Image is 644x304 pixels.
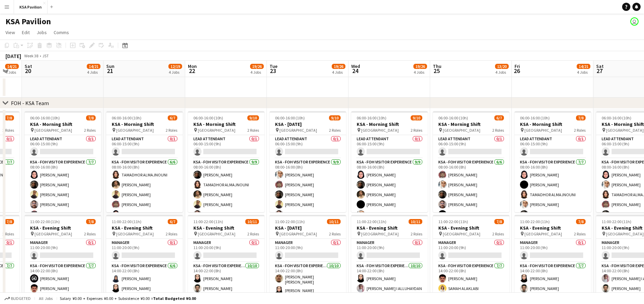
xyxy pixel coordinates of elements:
[19,28,32,37] a: Edit
[630,17,639,26] app-user-avatar: Yousef Alabdulmuhsin
[42,53,49,58] div: JST
[14,0,47,14] button: KSA Pavilion
[11,100,49,106] div: FOH - KSA Team
[54,29,69,35] span: Comms
[37,29,47,35] span: Jobs
[5,29,15,35] span: View
[23,53,40,58] span: Week 38
[11,296,31,301] span: Budgeted
[153,296,196,301] span: Total Budgeted ¥0.00
[51,28,72,37] a: Comms
[38,296,54,301] span: All jobs
[22,29,30,35] span: Edit
[60,296,196,301] div: Salary ¥0.00 + Expenses ¥0.00 + Subsistence ¥0.00 =
[34,28,50,37] a: Jobs
[5,53,21,59] div: [DATE]
[3,28,18,37] a: View
[3,295,32,302] button: Budgeted
[5,16,51,27] h1: KSA Pavilion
